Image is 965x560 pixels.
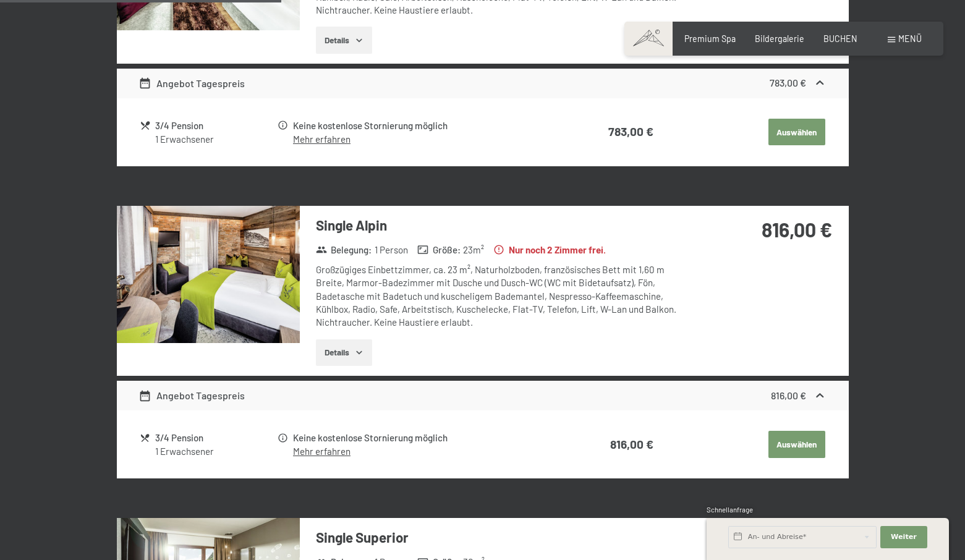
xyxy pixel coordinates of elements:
strong: 816,00 € [610,437,653,451]
div: Angebot Tagespreis [138,76,245,91]
span: Weiter [891,532,917,542]
a: Premium Spa [684,33,736,44]
a: Bildergalerie [755,33,804,44]
strong: Nur noch 2 Zimmer frei. [493,244,606,257]
button: Auswählen [768,119,825,146]
button: Details [316,339,372,367]
div: 3/4 Pension [155,119,276,133]
span: 1 Person [375,244,408,257]
a: Mehr erfahren [293,134,351,145]
strong: Belegung : [316,244,372,257]
a: BUCHEN [823,33,857,44]
div: 1 Erwachsener [155,445,276,458]
span: 23 m² [463,244,484,257]
button: Weiter [880,526,927,548]
div: 1 Erwachsener [155,133,276,146]
h3: Single Alpin [316,216,684,235]
button: Details [316,27,372,54]
img: mss_renderimg.php [117,206,300,343]
div: 3/4 Pension [155,431,276,445]
span: Menü [898,33,922,44]
strong: 783,00 € [770,77,806,88]
div: Angebot Tagespreis783,00 € [117,69,849,98]
div: Angebot Tagespreis [138,388,245,403]
div: Angebot Tagespreis816,00 € [117,381,849,410]
span: Schnellanfrage [707,506,753,514]
h3: Single Superior [316,528,684,547]
strong: 816,00 € [771,389,806,401]
strong: 783,00 € [608,124,653,138]
a: Mehr erfahren [293,446,351,457]
div: Großzügiges Einbettzimmer, ca. 23 m², Naturholzboden, französisches Bett mit 1,60 m Breite, Marmo... [316,263,684,329]
button: Auswählen [768,431,825,458]
div: Keine kostenlose Stornierung möglich [293,119,550,133]
strong: Größe : [417,244,461,257]
div: Keine kostenlose Stornierung möglich [293,431,550,445]
strong: 816,00 € [762,218,832,241]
